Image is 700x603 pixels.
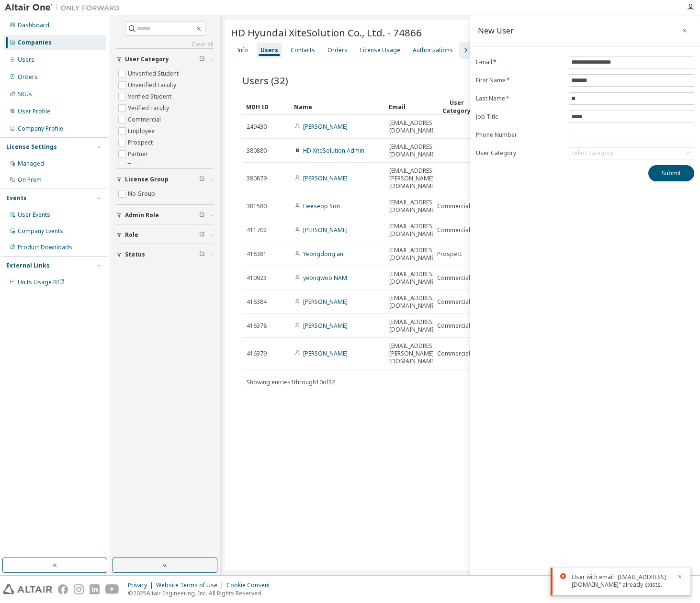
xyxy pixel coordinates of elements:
div: Company Events [18,227,63,235]
div: Users [18,56,34,64]
div: License Settings [6,143,57,151]
span: 380879 [247,175,267,182]
span: 380880 [247,147,267,155]
img: facebook.svg [58,584,68,594]
label: First Name [476,77,563,84]
div: Cookie Consent [226,581,276,589]
a: Clear all [116,41,214,48]
span: Showing entries 1 through 10 of 32 [247,378,335,386]
span: [EMAIL_ADDRESS][PERSON_NAME][DOMAIN_NAME] [389,342,438,365]
label: Job Title [476,113,563,121]
span: License Group [125,176,169,183]
span: 416378 [247,322,267,330]
div: Website Terms of Use [156,581,226,589]
button: Status [116,244,214,265]
a: [PERSON_NAME] [303,226,348,234]
div: Info [237,46,248,54]
label: Verified Student [128,91,173,102]
span: Clear filter [199,56,205,63]
span: [EMAIL_ADDRESS][DOMAIN_NAME] [389,199,438,214]
span: [EMAIL_ADDRESS][DOMAIN_NAME] [389,143,438,158]
span: Commercial [437,322,470,330]
span: 416384 [247,298,267,306]
span: [EMAIL_ADDRESS][DOMAIN_NAME] [389,223,438,238]
span: Commercial [437,226,470,234]
div: License Usage [360,46,400,54]
span: Clear filter [199,176,205,183]
a: Heeseop Son [303,202,340,210]
label: Employee [128,125,157,137]
a: [PERSON_NAME] [303,322,348,330]
div: On Prem [18,176,42,184]
a: [PERSON_NAME] [303,123,348,131]
span: User Category [125,56,169,63]
button: License Group [116,169,214,190]
a: [PERSON_NAME] [303,349,348,357]
span: [EMAIL_ADDRESS][DOMAIN_NAME] [389,294,438,310]
span: 411702 [247,226,267,234]
img: altair_logo.svg [3,584,52,594]
div: Product Downloads [18,244,72,251]
label: Unverified Student [128,68,181,79]
div: Orders [18,73,38,81]
button: Role [116,224,214,246]
label: E-mail [476,58,563,66]
span: HD Hyundai XiteSolution Co., Ltd. - 74866 [231,26,422,39]
div: Authorizations [413,46,453,54]
label: Phone Number [476,131,563,139]
label: User Category [476,149,563,157]
div: User Events [18,211,50,219]
div: Name [294,99,381,114]
div: Contacts [291,46,315,54]
div: User with email "[EMAIL_ADDRESS][DOMAIN_NAME]" already exists. [572,573,671,589]
div: Select category [569,147,694,159]
div: New User [478,27,514,34]
span: Clear filter [199,231,205,239]
span: Commercial [437,274,470,282]
span: Commercial [437,202,470,210]
div: MDH ID [246,99,286,114]
div: Orders [327,46,348,54]
div: Companies [18,39,52,46]
div: Email [389,99,429,114]
span: Role [125,231,138,239]
label: Partner [128,148,150,160]
div: Managed [18,160,44,167]
span: 410923 [247,274,267,282]
label: Commercial [128,114,163,125]
label: Unverified Faculty [128,79,178,91]
span: 416381 [247,250,267,258]
span: 416379 [247,350,267,357]
a: [PERSON_NAME] [303,174,348,182]
button: Admin Role [116,205,214,226]
span: [EMAIL_ADDRESS][DOMAIN_NAME] [389,246,438,262]
div: Users [260,46,278,54]
a: [PERSON_NAME] [303,298,348,306]
span: [EMAIL_ADDRESS][PERSON_NAME][DOMAIN_NAME] [389,167,438,190]
a: HD XiteSolution Admin [303,146,364,155]
img: instagram.svg [74,584,84,594]
span: [EMAIL_ADDRESS][DOMAIN_NAME] [389,119,438,134]
span: Status [125,251,145,258]
a: Yeongdong an [303,250,343,258]
label: Prospect [128,137,155,148]
a: yeongwoo NAM [303,274,347,282]
div: User Category [437,99,477,115]
img: linkedin.svg [90,584,100,594]
img: Altair One [5,3,124,12]
span: Commercial [437,298,470,306]
span: Units Usage BI [18,278,65,286]
div: External Links [6,262,50,269]
span: Prospect [437,250,462,258]
div: Dashboard [18,22,49,29]
span: 381580 [247,202,267,210]
span: Users (32) [242,74,288,87]
p: © 2025 Altair Engineering, Inc. All Rights Reserved. [128,589,276,597]
label: No Group [128,188,157,200]
label: Last Name [476,95,563,102]
div: Select category [571,149,613,157]
button: User Category [116,49,214,70]
label: Verified Faculty [128,102,171,114]
label: Trial [128,160,142,171]
span: Admin Role [125,212,159,219]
